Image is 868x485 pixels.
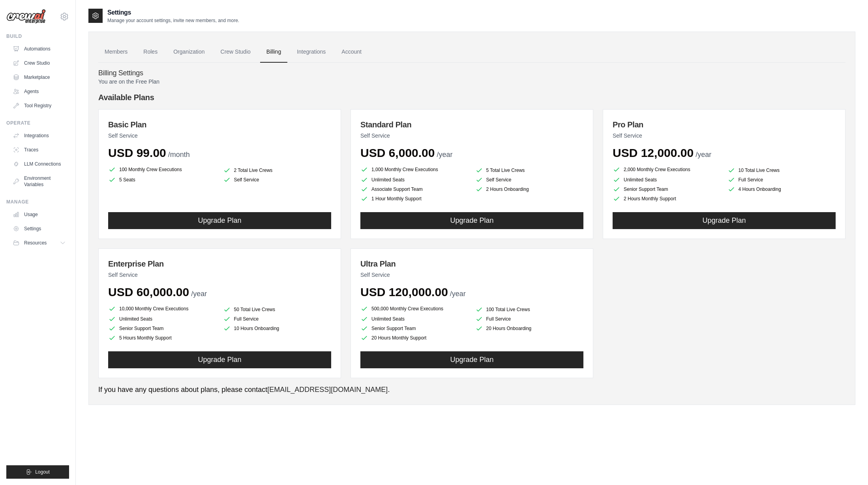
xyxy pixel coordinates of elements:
span: /year [696,151,711,159]
li: 500,000 Monthly Crew Executions [360,304,469,313]
li: 20 Hours Monthly Support [360,334,469,342]
li: 4 Hours Onboarding [727,185,836,193]
li: 100 Total Live Crews [475,306,584,313]
li: 2 Hours Onboarding [475,185,584,193]
h3: Enterprise Plan [108,258,331,269]
p: If you have any questions about plans, please contact . [98,384,846,395]
li: Unlimited Seats [360,176,469,184]
a: Crew Studio [9,57,69,69]
li: 1,000 Monthly Crew Executions [360,165,469,174]
li: Self Service [223,176,332,184]
span: /year [191,290,207,298]
span: /year [437,151,452,159]
a: [EMAIL_ADDRESS][DOMAIN_NAME] [267,386,388,394]
a: Integrations [291,41,332,63]
a: Members [98,41,134,63]
img: Logo [6,9,46,24]
h3: Standard Plan [360,119,583,130]
a: Usage [9,208,69,221]
h4: Available Plans [98,92,846,103]
button: Upgrade Plan [360,212,583,229]
li: Unlimited Seats [108,315,217,323]
li: 20 Hours Onboarding [475,325,584,332]
a: Automations [9,43,69,55]
a: Organization [167,41,211,63]
li: Unlimited Seats [360,315,469,323]
li: 2,000 Monthly Crew Executions [613,165,721,174]
li: Full Service [727,176,836,184]
li: Associate Support Team [360,185,469,193]
span: USD 60,000.00 [108,285,189,298]
span: USD 6,000.00 [360,146,435,159]
h3: Ultra Plan [360,258,583,269]
button: Upgrade Plan [108,351,331,368]
span: /month [168,151,190,159]
li: 50 Total Live Crews [223,306,332,313]
a: Roles [137,41,164,63]
li: 5 Seats [108,176,217,184]
a: Integrations [9,129,69,142]
li: Senior Support Team [360,325,469,332]
a: Environment Variables [9,172,69,191]
h2: Settings [107,8,239,17]
a: Marketplace [9,71,69,84]
li: 5 Total Live Crews [475,166,584,174]
span: USD 12,000.00 [613,146,694,159]
button: Logout [6,465,69,479]
li: Full Service [475,315,584,323]
a: Settings [9,222,69,235]
li: Senior Support Team [108,325,217,332]
h3: Basic Plan [108,119,331,130]
p: Self Service [108,132,331,140]
p: You are on the Free Plan [98,78,846,86]
li: 10 Total Live Crews [727,166,836,174]
li: Unlimited Seats [613,176,721,184]
a: Account [335,41,368,63]
div: Operate [6,120,69,126]
p: Self Service [360,271,583,279]
p: Manage your account settings, invite new members, and more. [107,17,239,24]
button: Upgrade Plan [360,351,583,368]
span: Resources [24,240,47,246]
button: Upgrade Plan [613,212,836,229]
div: Build [6,33,69,39]
h3: Pro Plan [613,119,836,130]
a: Crew Studio [214,41,257,63]
li: 2 Total Live Crews [223,166,332,174]
li: 10 Hours Onboarding [223,325,332,332]
li: Self Service [475,176,584,184]
li: 1 Hour Monthly Support [360,195,469,203]
li: 10,000 Monthly Crew Executions [108,304,217,313]
span: Logout [35,469,50,475]
a: Agents [9,85,69,98]
span: USD 99.00 [108,146,166,159]
li: Full Service [223,315,332,323]
li: Senior Support Team [613,185,721,193]
span: /year [450,290,466,298]
button: Upgrade Plan [108,212,331,229]
p: Self Service [360,132,583,140]
p: Self Service [108,271,331,279]
span: USD 120,000.00 [360,285,448,298]
div: Manage [6,199,69,205]
li: 2 Hours Monthly Support [613,195,721,203]
a: Billing [260,41,287,63]
a: LLM Connections [9,158,69,170]
a: Tool Registry [9,99,69,112]
p: Self Service [613,132,836,140]
li: 5 Hours Monthly Support [108,334,217,342]
h4: Billing Settings [98,69,846,78]
li: 100 Monthly Crew Executions [108,165,217,174]
button: Resources [9,237,69,249]
a: Traces [9,144,69,156]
